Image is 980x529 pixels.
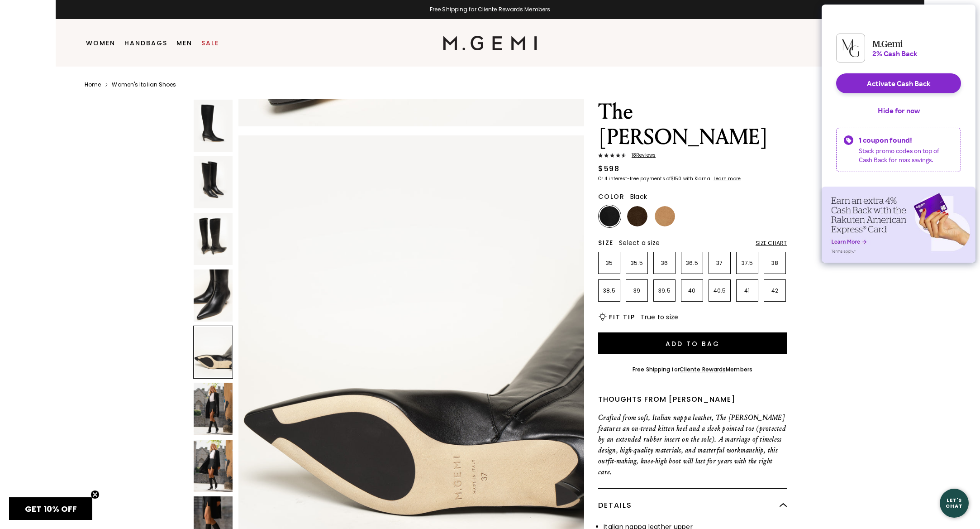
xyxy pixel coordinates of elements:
[681,260,703,267] p: 36.5
[764,260,785,267] p: 38
[598,239,614,246] h2: Size
[737,287,758,294] p: 41
[85,81,101,88] a: Home
[756,240,787,247] div: Size Chart
[598,394,787,405] div: Thoughts from [PERSON_NAME]
[176,39,192,47] a: Men
[626,287,647,294] p: 39
[598,193,625,200] h2: Color
[619,238,660,247] span: Select a size
[654,260,675,267] p: 36
[640,313,678,322] span: True to size
[609,313,635,321] h2: Fit Tip
[737,260,758,267] p: 37.5
[598,153,787,160] a: 18Reviews
[598,412,787,477] p: Crafted from soft, Italian nappa leather, The [PERSON_NAME] features an on-trend kitten heel and ...
[194,213,233,265] img: The Tina
[764,287,785,294] p: 42
[671,175,681,182] klarna-placement-style-amount: $150
[655,206,675,226] img: Biscuit
[598,99,787,150] h1: The [PERSON_NAME]
[633,366,752,373] div: Free Shipping for Members
[201,39,219,47] a: Sale
[598,164,619,174] div: $598
[443,36,538,50] img: M.Gemi
[56,6,924,13] div: Free Shipping for Cliente Rewards Members
[626,260,647,267] p: 35.5
[709,287,730,294] p: 40.5
[599,260,620,267] p: 35
[194,440,233,492] img: The Tina
[681,287,703,294] p: 40
[680,365,726,373] a: Cliente Rewards
[598,332,787,354] button: Add to Bag
[194,100,233,152] img: The Tina
[598,175,671,182] klarna-placement-style-body: Or 4 interest-free payments of
[713,176,741,182] a: Learn more
[626,153,656,158] span: 18 Review s
[683,175,713,182] klarna-placement-style-body: with Klarna
[598,489,787,522] div: Details
[86,39,115,47] a: Women
[112,81,176,88] a: Women's Italian Shoes
[90,490,100,499] button: Close teaser
[940,497,969,509] div: Let's Chat
[627,206,647,226] img: Chocolate
[124,39,167,47] a: Handbags
[654,287,675,294] p: 39.5
[9,497,92,520] div: GET 10% OFFClose teaser
[709,260,730,267] p: 37
[194,156,233,208] img: The Tina
[25,503,77,515] span: GET 10% OFF
[714,175,741,182] klarna-placement-style-cta: Learn more
[599,287,620,294] p: 38.5
[630,192,647,201] span: Black
[599,206,620,226] img: Black
[194,383,233,435] img: The Tina
[194,269,233,322] img: The Tina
